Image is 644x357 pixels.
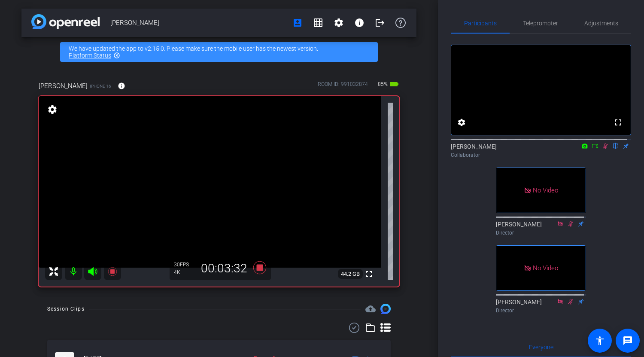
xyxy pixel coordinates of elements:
mat-icon: info [354,18,365,28]
span: Participants [464,20,497,26]
div: Collaborator [451,151,631,159]
span: FPS [180,262,189,268]
mat-icon: message [623,336,633,346]
span: [PERSON_NAME] [39,81,88,91]
mat-icon: info [118,82,125,90]
span: 44.2 GB [338,269,363,279]
div: Session Clips [47,305,85,313]
a: Platform Status [69,52,111,59]
mat-icon: flip [611,142,621,150]
mat-icon: grid_on [313,18,323,28]
mat-icon: cloud_upload [365,304,376,314]
span: iPhone 16 [90,83,111,89]
img: app-logo [31,14,100,29]
img: Session clips [380,304,391,314]
div: [PERSON_NAME] [496,298,586,314]
div: 00:03:32 [195,261,253,276]
div: ROOM ID: 991032874 [318,80,368,93]
mat-icon: battery_std [389,79,399,89]
mat-icon: fullscreen [613,117,623,128]
div: 4K [174,269,195,276]
span: Adjustments [584,20,618,26]
span: Teleprompter [523,20,558,26]
mat-icon: accessibility [595,336,605,346]
mat-icon: account_box [292,18,303,28]
div: [PERSON_NAME] [451,142,631,159]
span: Everyone [529,344,553,350]
mat-icon: settings [456,117,467,128]
mat-icon: settings [334,18,344,28]
mat-icon: fullscreen [364,269,374,279]
div: 30 [174,261,195,268]
span: [PERSON_NAME] [110,14,287,31]
div: Director [496,307,586,314]
span: No Video [533,264,558,272]
mat-icon: logout [375,18,385,28]
span: 85% [377,77,389,91]
mat-icon: highlight_off [113,52,120,59]
mat-icon: settings [46,104,58,115]
div: [PERSON_NAME] [496,220,586,237]
span: No Video [533,186,558,194]
span: Destinations for your clips [365,304,376,314]
div: Director [496,229,586,237]
div: We have updated the app to v2.15.0. Please make sure the mobile user has the newest version. [60,42,378,62]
